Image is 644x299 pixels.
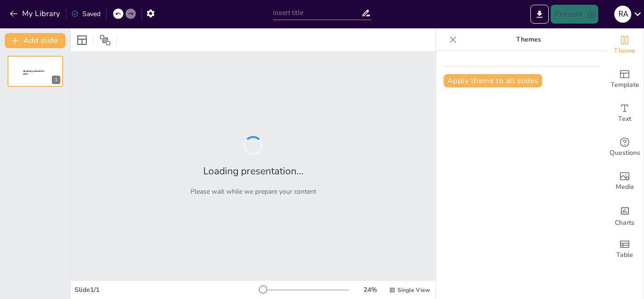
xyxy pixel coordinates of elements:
span: Text [618,114,631,124]
div: Change the overall theme [606,28,644,62]
span: Theme [614,46,636,56]
button: Export to PowerPoint [530,5,549,24]
div: Add images, graphics, shapes or video [606,164,644,198]
div: Add a table [606,232,644,266]
button: R A [614,5,631,24]
button: Apply theme to all slides [444,74,542,87]
button: My Library [7,6,64,21]
p: Please wait while we prepare your content [190,187,316,196]
div: Add ready made slides [606,62,644,96]
div: R A [614,6,631,23]
span: Media [616,182,634,192]
input: Insert title [273,6,361,20]
span: Template [611,80,639,90]
div: Add charts and graphs [606,198,644,232]
div: 24 % [359,285,381,294]
span: Table [616,250,633,260]
div: 1 [52,76,60,84]
p: Themes [461,28,596,51]
span: Questions [610,148,640,158]
span: Position [99,34,111,46]
span: Single View [397,286,430,294]
div: 1 [8,56,63,87]
span: Sendsteps presentation editor [23,70,44,75]
span: Charts [615,218,635,228]
h2: Loading presentation... [203,164,304,178]
button: Present [551,5,598,24]
div: Get real-time input from your audience [606,130,644,164]
button: Add slide [5,33,66,48]
div: Layout [74,33,90,48]
div: Saved [71,9,100,18]
div: Slide 1 / 1 [74,285,259,294]
div: Add text boxes [606,96,644,130]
